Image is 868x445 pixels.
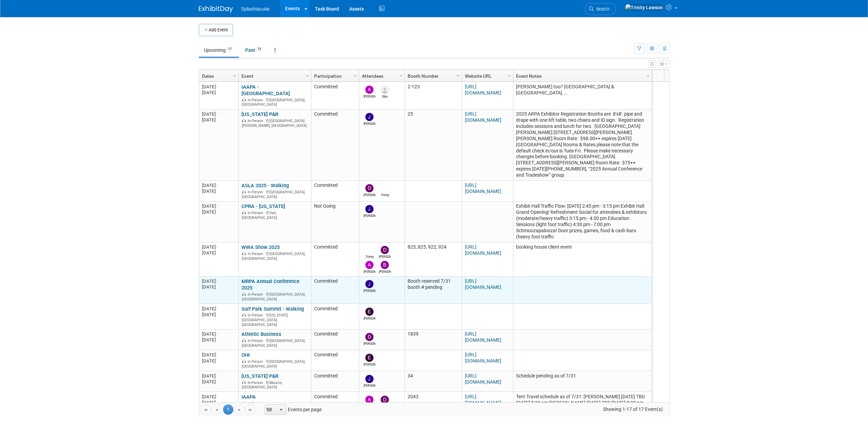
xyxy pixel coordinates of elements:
[398,73,403,78] span: Column Settings
[311,109,359,181] td: Committed
[365,86,373,94] img: Alex Weidman
[202,117,235,123] div: [DATE]
[241,111,278,117] a: [US_STATE] P&R
[242,98,246,101] img: In-Person Event
[216,84,217,89] span: -
[248,339,265,343] span: In-Person
[241,358,308,369] div: [GEOGRAPHIC_DATA], [GEOGRAPHIC_DATA]
[199,24,233,36] button: Add Event
[241,210,308,220] div: Vail, [GEOGRAPHIC_DATA]
[241,352,250,358] a: OHI
[379,94,391,99] div: Glyn Jones
[202,400,235,405] div: [DATE]
[202,182,235,188] div: [DATE]
[454,70,462,80] a: Column Settings
[241,244,280,250] a: WWA Show 2025
[241,373,278,379] a: [US_STATE] P&R
[311,181,359,202] td: Committed
[237,407,242,413] span: Go to the next page
[364,254,376,259] div: Trinity Lawson
[364,192,376,197] div: Drew Ford
[645,73,651,78] span: Column Settings
[644,70,652,80] a: Column Settings
[351,70,359,80] a: Column Settings
[404,82,462,109] td: 2-123
[513,202,652,242] td: Exhibit Hall Traffic Flow: [DATE] 2:45 pm - 3:15 pm Exhibit Hall Grand Opening! Refreshment Socia...
[202,331,235,337] div: [DATE]
[311,329,359,350] td: Committed
[404,371,462,392] td: 34
[216,306,217,311] span: -
[202,111,235,117] div: [DATE]
[304,70,311,80] a: Column Settings
[256,404,328,415] span: Events per page
[242,359,246,363] img: In-Person Event
[216,183,217,188] span: -
[248,252,265,256] span: In-Person
[265,405,277,414] span: 50
[255,47,263,52] span: 73
[216,331,217,337] span: -
[216,244,217,250] span: -
[202,244,235,250] div: [DATE]
[242,339,246,342] img: In-Person Event
[248,98,265,102] span: In-Person
[242,119,246,122] img: In-Person Event
[202,188,235,194] div: [DATE]
[248,119,265,123] span: In-Person
[216,279,217,284] span: -
[241,380,308,390] div: Muncie, [GEOGRAPHIC_DATA]
[404,329,462,350] td: 1839
[513,371,652,392] td: Schedule pending as of 7/31
[364,269,376,274] div: Alex Weidman
[505,70,513,80] a: Column Settings
[248,401,265,406] span: In-Person
[202,278,235,284] div: [DATE]
[202,352,235,358] div: [DATE]
[232,73,237,78] span: Column Settings
[305,73,310,78] span: Column Settings
[241,394,256,400] a: IAAPA
[241,338,308,348] div: [GEOGRAPHIC_DATA], [GEOGRAPHIC_DATA]
[513,242,652,277] td: booking house client event
[202,379,235,385] div: [DATE]
[365,333,373,341] img: Drew Ford
[516,70,647,82] a: Event Notes
[465,278,501,290] a: [URL][DOMAIN_NAME]
[404,242,462,277] td: 823, 825, 922, 924
[202,373,235,379] div: [DATE]
[465,394,501,405] a: [URL][DOMAIN_NAME]
[455,73,461,78] span: Column Settings
[216,112,217,117] span: -
[311,350,359,371] td: Committed
[365,396,373,404] img: Alex Weidman
[379,254,391,259] div: Drew Ford
[365,280,373,288] img: Jimmy Nigh
[216,352,217,357] span: -
[381,261,389,269] img: Brian Faulkner
[234,404,245,415] a: Go to the next page
[597,404,669,414] span: Showing 1-17 of 17 Event(s)
[241,331,281,337] a: Athletic Business
[465,373,501,385] a: [URL][DOMAIN_NAME]
[364,213,376,218] div: Jimmy Nigh
[201,404,211,415] a: Go to the first page
[202,250,235,256] div: [DATE]
[364,288,376,293] div: Jimmy Nigh
[365,205,373,213] img: Jimmy Nigh
[365,308,373,316] img: Enrico Rossi
[241,70,307,82] a: Event
[241,306,304,312] a: Surf Park Summit - Walking
[248,313,265,317] span: In-Person
[202,70,234,82] a: Dates
[203,407,208,413] span: Go to the first page
[241,291,308,301] div: [GEOGRAPHIC_DATA], [GEOGRAPHIC_DATA]
[241,278,299,291] a: MRPA Annual Conference 2025
[352,73,358,78] span: Column Settings
[216,373,217,379] span: -
[311,82,359,109] td: Committed
[513,109,652,181] td: 2025 ARPA Exhibitor Registration Booths are 8'x8' pipe and drape with one 6ft table, two chairs a...
[379,192,391,197] div: Trinity Lawson
[242,313,246,316] img: In-Person Event
[465,70,509,82] a: Website URL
